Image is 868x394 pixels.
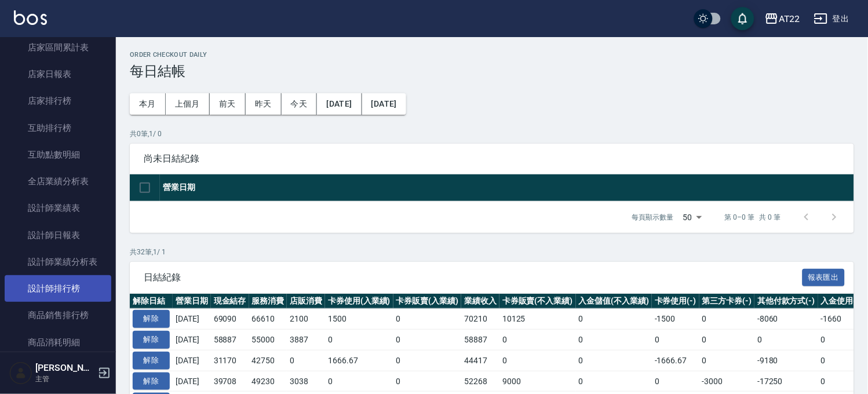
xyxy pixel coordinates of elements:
[461,371,499,392] td: 52268
[130,129,854,139] p: 共 0 筆, 1 / 0
[173,330,211,351] td: [DATE]
[5,275,111,302] a: 設計師排行榜
[461,350,499,371] td: 44417
[144,272,803,283] span: 日結紀錄
[393,309,462,330] td: 0
[249,309,287,330] td: 66610
[760,7,805,31] button: AT22
[5,249,111,275] a: 設計師業績分析表
[576,371,652,392] td: 0
[14,10,47,25] img: Logo
[160,174,854,202] th: 營業日期
[393,350,462,371] td: 0
[652,330,699,351] td: 0
[499,309,576,330] td: 10125
[699,330,755,351] td: 0
[5,195,111,221] a: 設計師業績表
[325,371,393,392] td: 0
[35,362,94,374] h5: [PERSON_NAME]
[679,202,706,233] div: 50
[317,93,362,115] button: [DATE]
[249,330,287,351] td: 55000
[725,212,781,222] p: 第 0–0 筆 共 0 筆
[818,350,866,371] td: 0
[803,271,845,282] a: 報表匯出
[5,222,111,249] a: 設計師日報表
[754,330,818,351] td: 0
[133,373,170,391] button: 解除
[133,352,170,370] button: 解除
[5,61,111,87] a: 店家日報表
[144,153,840,165] span: 尚未日結紀錄
[5,115,111,141] a: 互助排行榜
[393,371,462,392] td: 0
[5,87,111,114] a: 店家排行榜
[499,330,576,351] td: 0
[130,51,854,59] h2: Order checkout daily
[211,309,249,330] td: 69090
[287,309,325,330] td: 2100
[325,330,393,351] td: 0
[818,309,866,330] td: -1660
[5,329,111,356] a: 商品消耗明細
[754,294,818,309] th: 其他付款方式(-)
[818,371,866,392] td: 0
[211,371,249,392] td: 39708
[173,371,211,392] td: [DATE]
[393,294,462,309] th: 卡券販賣(入業績)
[325,294,393,309] th: 卡券使用(入業績)
[652,309,699,330] td: -1500
[173,350,211,371] td: [DATE]
[287,350,325,371] td: 0
[166,93,210,115] button: 上個月
[5,34,111,61] a: 店家區間累計表
[173,294,211,309] th: 營業日期
[754,309,818,330] td: -8060
[699,309,755,330] td: 0
[5,168,111,195] a: 全店業績分析表
[699,371,755,392] td: -3000
[632,212,674,222] p: 每頁顯示數量
[5,141,111,168] a: 互助點數明細
[211,350,249,371] td: 31170
[282,93,318,115] button: 今天
[461,330,499,351] td: 58887
[211,330,249,351] td: 58887
[249,350,287,371] td: 42750
[211,294,249,309] th: 現金結存
[130,294,173,309] th: 解除日結
[652,350,699,371] td: -1666.67
[35,374,94,384] p: 主管
[499,350,576,371] td: 0
[754,350,818,371] td: -9180
[362,93,406,115] button: [DATE]
[803,269,845,287] button: 報表匯出
[809,8,854,30] button: 登出
[818,330,866,351] td: 0
[325,309,393,330] td: 1500
[9,362,32,385] img: Person
[576,294,652,309] th: 入金儲值(不入業績)
[133,310,170,328] button: 解除
[576,350,652,371] td: 0
[652,371,699,392] td: 0
[779,12,800,26] div: AT22
[754,371,818,392] td: -17250
[130,93,166,115] button: 本月
[287,330,325,351] td: 3887
[731,7,754,30] button: save
[287,294,325,309] th: 店販消費
[499,371,576,392] td: 9000
[133,331,170,349] button: 解除
[699,350,755,371] td: 0
[576,309,652,330] td: 0
[818,294,866,309] th: 入金使用(-)
[461,309,499,330] td: 70210
[287,371,325,392] td: 3038
[210,93,246,115] button: 前天
[699,294,755,309] th: 第三方卡券(-)
[576,330,652,351] td: 0
[130,63,854,79] h3: 每日結帳
[499,294,576,309] th: 卡券販賣(不入業績)
[246,93,282,115] button: 昨天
